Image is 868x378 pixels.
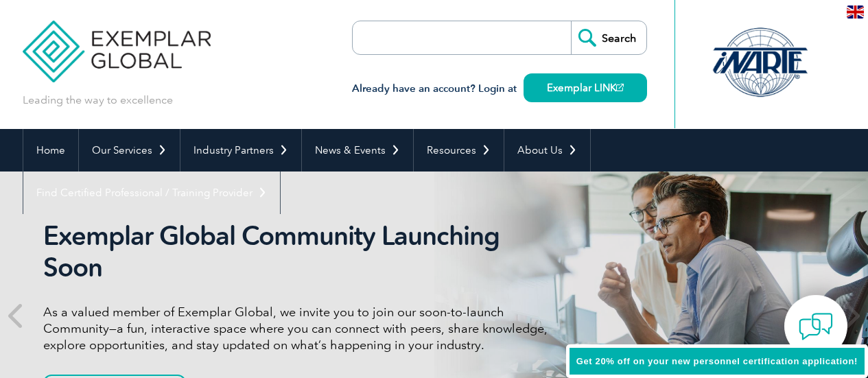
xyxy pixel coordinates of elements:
[302,129,413,172] a: News & Events
[414,129,504,172] a: Resources
[23,129,78,172] a: Home
[352,80,647,97] h3: Already have an account? Login at
[847,5,864,19] img: en
[576,356,858,366] span: Get 20% off on your new personnel certification application!
[524,73,647,102] a: Exemplar LINK
[79,129,180,172] a: Our Services
[23,93,173,108] p: Leading the way to excellence
[43,304,558,353] p: As a valued member of Exemplar Global, we invite you to join our soon-to-launch Community—a fun, ...
[23,172,280,214] a: Find Certified Professional / Training Provider
[504,129,590,172] a: About Us
[180,129,301,172] a: Industry Partners
[43,220,558,283] h2: Exemplar Global Community Launching Soon
[571,21,646,54] input: Search
[616,84,624,91] img: open_square.png
[799,309,833,344] img: contact-chat.png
